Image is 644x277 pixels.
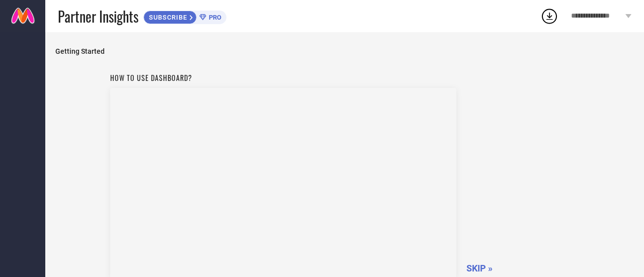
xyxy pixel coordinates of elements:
h1: How to use dashboard? [110,72,456,83]
span: SKIP » [466,263,493,273]
span: Getting Started [55,47,634,55]
span: PRO [206,14,221,21]
span: Partner Insights [58,6,138,27]
span: SUBSCRIBE [144,14,190,21]
div: Open download list [540,7,558,25]
a: SUBSCRIBEPRO [143,8,226,24]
